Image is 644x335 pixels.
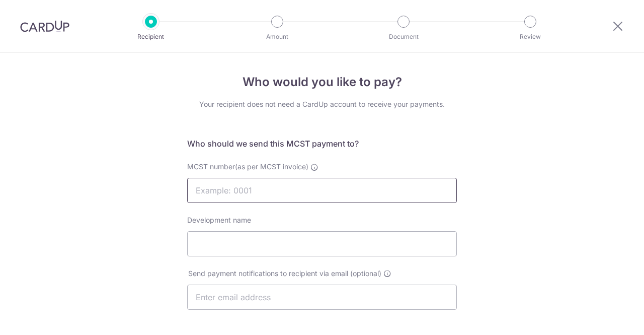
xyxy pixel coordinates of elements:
[20,20,69,32] img: CardUp
[187,285,457,310] input: Enter email address
[187,99,457,109] div: Your recipient does not need a CardUp account to receive your payments.
[188,269,381,279] span: Send payment notifications to recipient via email (optional)
[187,162,308,171] span: MCST number(as per MCST invoice)
[366,32,441,42] p: Document
[114,32,188,42] p: Recipient
[493,32,568,42] p: Review
[187,138,457,150] h5: Who should we send this MCST payment to?
[187,178,457,203] input: Example: 0001
[89,7,110,16] span: Help
[240,32,314,42] p: Amount
[187,215,251,225] label: Development name
[187,73,457,91] h4: Who would you like to pay?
